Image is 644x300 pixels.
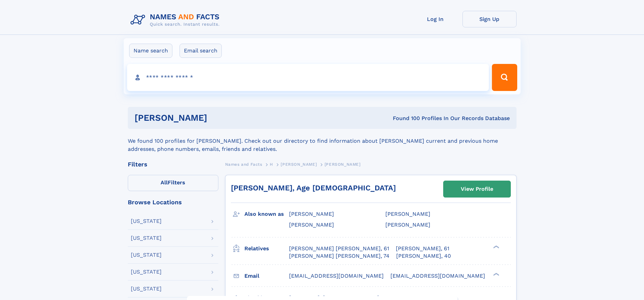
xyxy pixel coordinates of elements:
[289,273,384,279] span: [EMAIL_ADDRESS][DOMAIN_NAME]
[270,162,273,167] span: H
[408,11,462,27] a: Log In
[129,44,172,58] label: Name search
[225,160,262,168] a: Names and Facts
[461,181,493,197] div: View Profile
[289,211,334,217] span: [PERSON_NAME]
[289,245,389,252] a: [PERSON_NAME] [PERSON_NAME], 61
[289,252,389,260] a: [PERSON_NAME] [PERSON_NAME], 74
[492,272,500,276] div: ❯
[131,218,162,224] div: [US_STATE]
[244,243,289,254] h3: Relatives
[244,270,289,282] h3: Email
[300,115,510,122] div: Found 100 Profiles In Our Records Database
[131,269,162,275] div: [US_STATE]
[244,208,289,220] h3: Also known as
[128,11,225,29] img: Logo Names and Facts
[270,160,273,168] a: H
[385,222,430,228] span: [PERSON_NAME]
[492,245,500,249] div: ❯
[396,245,449,252] a: [PERSON_NAME], 61
[135,114,300,122] h1: [PERSON_NAME]
[128,129,517,153] div: We found 100 profiles for [PERSON_NAME]. Check out our directory to find information about [PERSO...
[390,273,485,279] span: [EMAIL_ADDRESS][DOMAIN_NAME]
[131,235,162,241] div: [US_STATE]
[127,64,489,91] input: search input
[131,286,162,292] div: [US_STATE]
[281,160,317,168] a: [PERSON_NAME]
[128,199,218,205] div: Browse Locations
[180,44,222,58] label: Email search
[128,175,218,191] label: Filters
[281,162,317,167] span: [PERSON_NAME]
[231,184,396,192] a: [PERSON_NAME], Age [DEMOGRAPHIC_DATA]
[396,252,451,260] a: [PERSON_NAME], 40
[161,179,168,186] span: All
[385,211,430,217] span: [PERSON_NAME]
[131,252,162,258] div: [US_STATE]
[128,161,218,167] div: Filters
[462,11,517,27] a: Sign Up
[444,181,510,197] a: View Profile
[492,64,517,91] button: Search Button
[289,222,334,228] span: [PERSON_NAME]
[325,162,361,167] span: [PERSON_NAME]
